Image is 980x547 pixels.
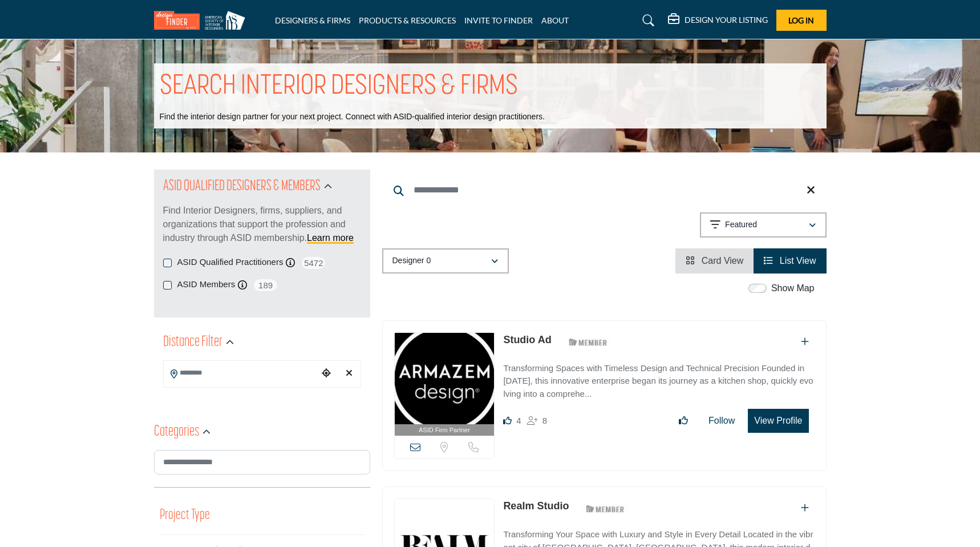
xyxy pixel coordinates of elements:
[382,176,827,204] input: Search Keyword
[154,422,199,443] h2: Categories
[771,281,815,295] label: Show Map
[163,259,172,267] input: ASID Qualified Practitioners checkbox
[318,361,335,386] div: Choose your current location
[503,416,512,425] i: Likes
[668,14,768,27] div: DESIGN YOUR LISTING
[382,248,509,273] button: Designer 0
[177,278,236,291] label: ASID Members
[542,416,547,425] span: 8
[503,362,814,401] p: Transforming Spaces with Timeless Design and Technical Precision Founded in [DATE], this innovati...
[395,333,495,436] a: ASID Firm Partner
[671,409,695,432] button: Like listing
[503,500,569,512] a: Realm Studio
[395,333,495,424] img: Studio Ad
[700,212,827,238] button: Featured
[163,176,321,197] h2: ASID QUALIFIED DESIGNERS & MEMBERS
[725,219,757,231] p: Featured
[503,498,569,514] p: Realm Studio
[631,11,662,30] a: Search
[503,334,551,345] a: Studio Ad
[160,505,210,526] button: Project Type
[154,450,370,474] input: Search Category
[160,111,545,123] p: Find the interior design partner for your next project. Connect with ASID-qualified interior desi...
[503,355,814,401] a: Transforming Spaces with Timeless Design and Technical Precision Founded in [DATE], this innovati...
[562,335,614,349] img: ASID Members Badge Icon
[154,11,251,30] img: Site Logo
[341,361,358,386] div: Clear search location
[702,256,744,266] span: Card View
[541,15,569,25] a: ABOUT
[780,256,816,266] span: List View
[675,248,754,273] li: Card View
[527,414,547,428] div: Followers
[580,501,631,516] img: ASID Members Badge Icon
[464,15,533,25] a: INVITE TO FINDER
[275,15,350,25] a: DESIGNERS & FIRMS
[516,416,521,425] span: 4
[307,233,354,243] a: Learn more
[776,10,827,31] button: Log In
[163,204,361,245] p: Find Interior Designers, firms, suppliers, and organizations that support the profession and indu...
[163,281,172,289] input: ASID Members checkbox
[301,256,326,270] span: 5472
[392,255,431,267] p: Designer 0
[801,503,809,513] a: Add To List
[788,15,814,25] span: Log In
[748,409,808,433] button: View Profile
[253,278,278,292] span: 189
[754,248,826,273] li: List View
[764,256,816,266] a: View List
[801,337,809,347] a: Add To List
[160,69,518,104] h1: SEARCH INTERIOR DESIGNERS & FIRMS
[419,425,470,435] span: ASID Firm Partner
[177,256,284,269] label: ASID Qualified Practitioners
[503,332,551,348] p: Studio Ad
[686,256,743,266] a: View Card
[359,15,456,25] a: PRODUCTS & RESOURCES
[164,362,318,384] input: Search Location
[685,15,768,25] h5: DESIGN YOUR LISTING
[701,409,742,432] button: Follow
[163,332,222,353] h2: Distance Filter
